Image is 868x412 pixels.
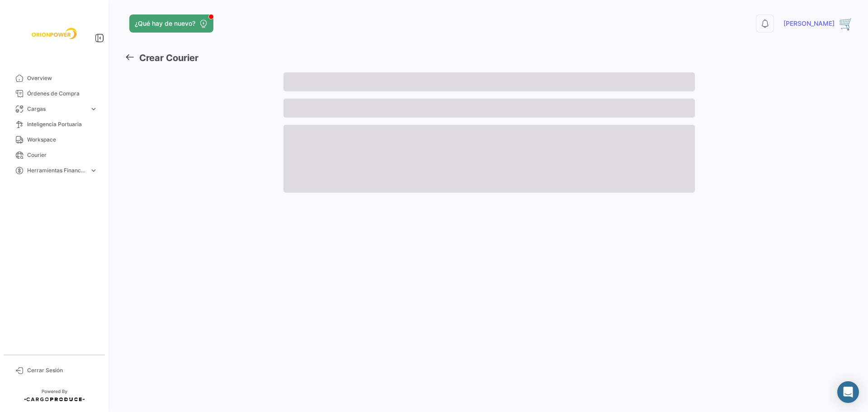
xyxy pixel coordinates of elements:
[27,136,98,144] span: Workspace
[7,71,101,86] a: Overview
[7,132,101,147] a: Workspace
[7,86,101,101] a: Órdenes de Compra
[783,19,835,28] span: [PERSON_NAME]
[27,74,98,82] span: Overview
[90,105,98,113] span: expand_more
[135,19,195,28] span: ¿Qué hay de nuevo?
[27,90,98,98] span: Órdenes de Compra
[27,366,98,374] span: Cerrar Sesión
[27,105,86,113] span: Cargas
[32,11,77,56] img: f26a05d0-2fea-4301-a0f6-b8409df5d1eb.jpeg
[27,166,86,175] span: Herramientas Financieras
[129,14,213,33] button: ¿Qué hay de nuevo?
[7,147,101,163] a: Courier
[90,166,98,175] span: expand_more
[7,117,101,132] a: Inteligencia Portuaria
[27,151,98,159] span: Courier
[139,52,198,65] h3: Crear Courier
[837,381,859,403] div: Abrir Intercom Messenger
[839,16,854,31] img: 32(1).png
[27,120,98,128] span: Inteligencia Portuaria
